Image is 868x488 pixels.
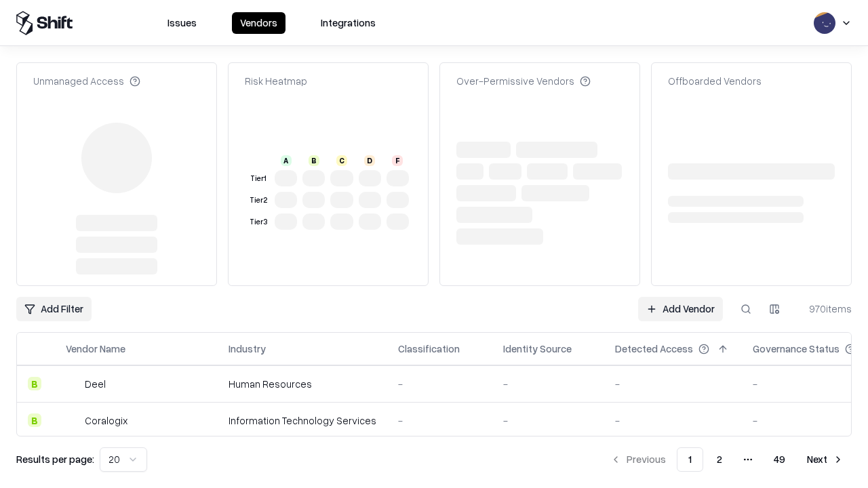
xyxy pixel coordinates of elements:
button: 2 [706,447,733,472]
div: Unmanaged Access [33,74,140,88]
div: Deel [85,377,106,391]
button: 1 [677,447,703,472]
div: Information Technology Services [229,413,376,428]
div: 970 items [797,302,852,316]
div: Coralogix [85,413,127,428]
div: Tier 2 [248,195,269,206]
div: - [398,377,481,391]
button: Next [799,447,852,472]
p: Results per page: [16,452,94,466]
div: Vendor Name [66,342,125,356]
img: Deel [66,377,79,390]
div: - [615,413,731,428]
div: Classification [398,342,460,356]
div: Identity Source [503,342,572,356]
button: Issues [159,12,205,34]
div: Governance Status [753,342,840,356]
div: - [503,377,593,391]
img: Coralogix [66,413,79,427]
div: B [309,155,319,166]
div: A [281,155,292,166]
div: Detected Access [615,342,693,356]
div: C [336,155,347,166]
div: Tier 3 [248,216,269,228]
div: Human Resources [229,377,376,391]
div: - [615,377,731,391]
div: - [503,413,593,428]
div: B [28,377,41,390]
a: Add Vendor [638,297,723,321]
div: - [398,413,481,428]
div: F [392,155,403,166]
div: B [28,413,41,427]
nav: pagination [602,447,852,472]
button: 49 [763,447,796,472]
div: Over-Permissive Vendors [456,74,591,88]
div: Tier 1 [248,173,269,184]
button: Add Filter [16,297,92,321]
button: Vendors [232,12,285,34]
div: Industry [229,342,266,356]
div: Risk Heatmap [245,74,307,88]
div: Offboarded Vendors [668,74,762,88]
button: Integrations [313,12,384,34]
div: D [364,155,375,166]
